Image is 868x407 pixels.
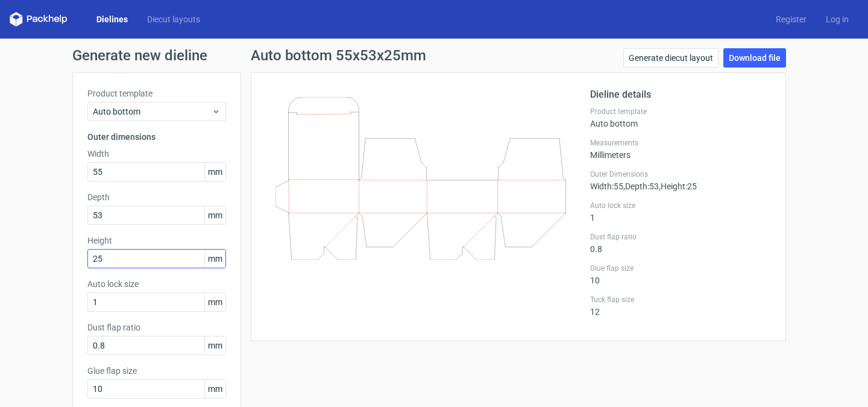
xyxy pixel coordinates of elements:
label: Dust flap ratio [590,232,771,242]
h2: Dieline details [590,87,771,102]
span: mm [204,380,225,398]
div: Auto bottom [590,107,771,128]
label: Glue flap size [590,263,771,273]
label: Dust flap ratio [87,321,226,333]
label: Tuck flap size [590,295,771,304]
span: , Height : 25 [659,181,697,191]
div: Millimeters [590,138,771,160]
a: Register [766,13,816,25]
label: Measurements [590,138,771,148]
h1: Generate new dieline [72,48,796,63]
label: Height [87,235,226,247]
label: Product template [87,87,226,99]
h1: Auto bottom 55x53x25mm [251,48,426,63]
span: mm [204,206,225,224]
a: Dielines [87,13,137,25]
a: Generate diecut layout [623,48,719,68]
span: Auto bottom [93,106,212,118]
a: Download file [723,48,786,68]
span: mm [204,336,225,355]
label: Product template [590,107,771,116]
label: Auto lock size [87,278,226,290]
label: Width [87,148,226,160]
label: Depth [87,191,226,203]
label: Auto lock size [590,201,771,210]
div: 12 [590,295,771,317]
div: 1 [590,201,771,222]
span: Width : 55 [590,181,623,191]
div: 0.8 [590,232,771,254]
a: Log in [816,13,858,25]
span: mm [204,293,225,311]
span: , Depth : 53 [623,181,659,191]
label: Outer Dimensions [590,169,771,179]
div: 10 [590,263,771,285]
h3: Outer dimensions [87,131,226,143]
span: mm [204,163,225,181]
a: Diecut layouts [137,13,210,25]
span: mm [204,250,225,268]
label: Glue flap size [87,365,226,377]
